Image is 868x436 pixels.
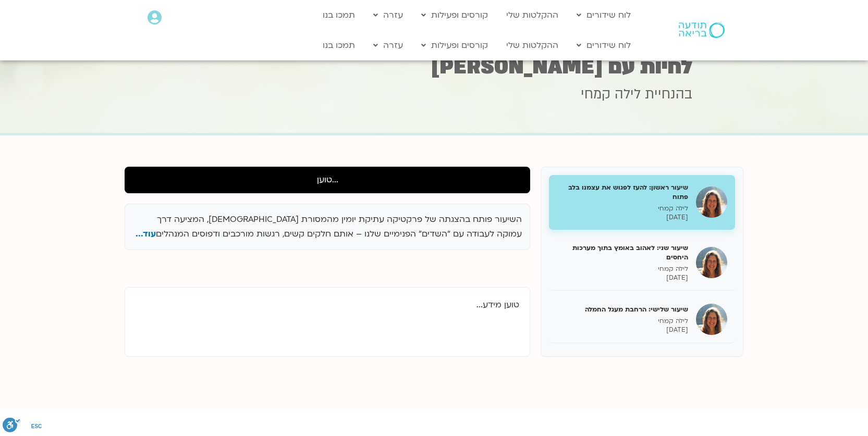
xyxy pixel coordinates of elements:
p: [DATE] [557,326,688,334]
img: שיעור שני: לאהוב באומץ בתוך מערכות היחסים [696,247,727,278]
p: טוען מידע... [136,298,519,312]
span: לילה קמחי [581,85,641,104]
img: שיעור ראשון: להעז לפגוש את עצמנו בלב פתוח [696,186,727,218]
h5: שיעור ראשון: להעז לפגוש את עצמנו בלב פתוח [557,183,688,202]
a: קורסים ופעילות [416,35,493,55]
h1: לחיות עם [PERSON_NAME] [176,57,692,77]
h5: שיעור שני: לאהוב באומץ בתוך מערכות היחסים [557,243,688,262]
p: לילה קמחי [557,317,688,326]
span: עוד... [136,228,156,240]
a: לוח שידורים [571,35,636,55]
h5: שיעור שלישי: הרחבת מעגל החמלה [557,305,688,314]
p: השיעור פותח בהצגתה של פרקטיקה עתיקת יומין מהמסורת [DEMOGRAPHIC_DATA], המציעה דרך עמוקה לעבודה עם ... [133,212,522,242]
a: עזרה [368,5,408,25]
img: שיעור שלישי: הרחבת מעגל החמלה [696,304,727,335]
a: קורסים ופעילות [416,5,493,25]
a: עזרה [368,35,408,55]
span: בהנחיית [645,85,692,104]
a: תמכו בנו [317,35,360,55]
a: ההקלטות שלי [501,35,564,55]
img: תודעה בריאה [679,22,725,38]
p: [DATE] [557,273,688,282]
p: לילה קמחי [557,265,688,273]
a: לוח שידורים [571,5,636,25]
p: לילה קמחי [557,204,688,213]
a: ההקלטות שלי [501,5,564,25]
a: תמכו בנו [317,5,360,25]
p: [DATE] [557,213,688,222]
